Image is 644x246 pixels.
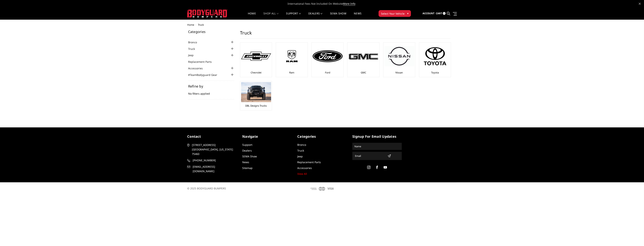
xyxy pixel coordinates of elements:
[188,60,216,64] a: Replacement Parts
[353,153,386,159] input: Email
[248,12,256,19] a: Home
[242,143,252,147] a: Support
[245,104,267,107] a: DBL Designs Trucks
[297,134,347,139] h5: Categories
[188,40,202,44] a: Bronco
[297,160,321,164] a: Replacement Parts
[286,12,301,19] a: Support
[297,166,312,170] a: Accessories
[297,143,306,147] a: Bronco
[297,155,303,158] a: Jeep
[187,158,237,163] a: [PHONE_NUMBER]
[188,66,207,70] a: Accessories
[188,47,200,51] a: Truck
[436,12,442,15] span: Cart
[242,134,292,139] h5: Navigate
[423,12,435,15] span: Account
[187,23,194,26] a: Home
[423,8,435,19] a: Account
[395,71,403,74] a: Nissan
[242,166,253,170] a: Sitemap
[188,53,198,57] a: Jeep
[193,164,236,173] span: [EMAIL_ADDRESS][DOMAIN_NAME]
[240,30,450,39] h1: Truck
[407,11,408,15] span: ▾
[325,71,330,74] a: Ford
[187,164,237,173] a: [EMAIL_ADDRESS][DOMAIN_NAME]
[352,134,402,139] h5: signup for email updates
[381,12,405,16] span: Select Your Vehicle
[188,73,222,77] a: #TeamBodyguard Gear
[188,84,235,99] div: No filters applied
[343,2,355,6] a: More Info
[297,172,307,176] a: View All
[242,155,257,158] a: SEMA Show
[297,149,304,152] a: Truck
[443,12,446,15] span: 0
[379,10,411,17] button: Select Your Vehicle
[192,143,235,156] span: [STREET_ADDRESS] [GEOGRAPHIC_DATA], [US_STATE] 75460
[188,84,235,88] h5: Refine by
[193,158,236,163] span: [PHONE_NUMBER]
[187,187,226,190] span: © 2025 BODYGUARD BUMPERS
[263,12,279,19] a: shop all
[361,71,366,74] a: GMC
[187,10,227,17] img: BODYGUARD BUMPERS
[330,12,346,19] a: SEMA Show
[436,8,446,19] a: Cart 0
[187,134,237,139] h5: contact
[431,71,439,74] a: Toyota
[353,143,401,149] input: Name
[354,12,362,19] a: News
[242,149,252,152] a: Dealers
[308,12,323,19] a: Dealers
[188,30,235,33] h5: Categories
[289,71,294,74] a: Ram
[242,160,249,164] a: News
[251,71,262,74] a: Chevrolet
[198,23,204,26] span: Truck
